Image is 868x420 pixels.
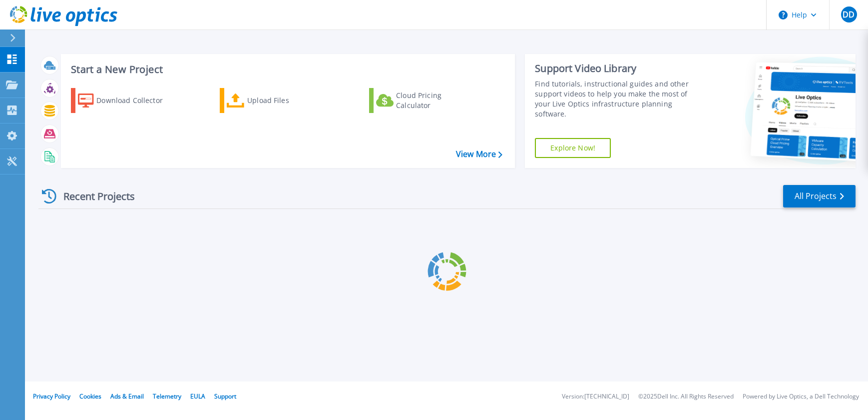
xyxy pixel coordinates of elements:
div: Cloud Pricing Calculator [396,90,476,110]
a: Privacy Policy [33,392,70,400]
a: Cookies [79,392,101,400]
a: Support [214,392,236,400]
div: Upload Files [247,90,327,110]
li: © 2025 Dell Inc. All Rights Reserved [638,393,734,400]
span: DD [843,10,855,18]
a: EULA [190,392,205,400]
a: Telemetry [153,392,181,400]
div: Support Video Library [535,62,702,75]
a: Cloud Pricing Calculator [369,88,480,113]
li: Version: [TECHNICAL_ID] [562,393,629,400]
a: Ads & Email [110,392,144,400]
div: Recent Projects [38,184,148,208]
div: Find tutorials, instructional guides and other support videos to help you make the most of your L... [535,79,702,119]
a: Download Collector [71,88,182,113]
a: All Projects [783,185,856,207]
a: View More [456,149,502,159]
div: Download Collector [96,90,176,110]
a: Upload Files [220,88,331,113]
h3: Start a New Project [71,64,502,75]
li: Powered by Live Optics, a Dell Technology [743,393,859,400]
a: Explore Now! [535,138,611,158]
